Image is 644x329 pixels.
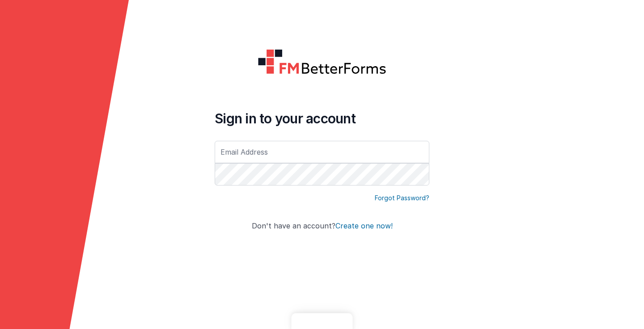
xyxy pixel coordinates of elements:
[215,222,429,230] h4: Don't have an account?
[335,222,393,230] button: Create one now!
[215,110,429,127] h4: Sign in to your account
[375,194,429,202] a: Forgot Password?
[215,141,429,163] input: Email Address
